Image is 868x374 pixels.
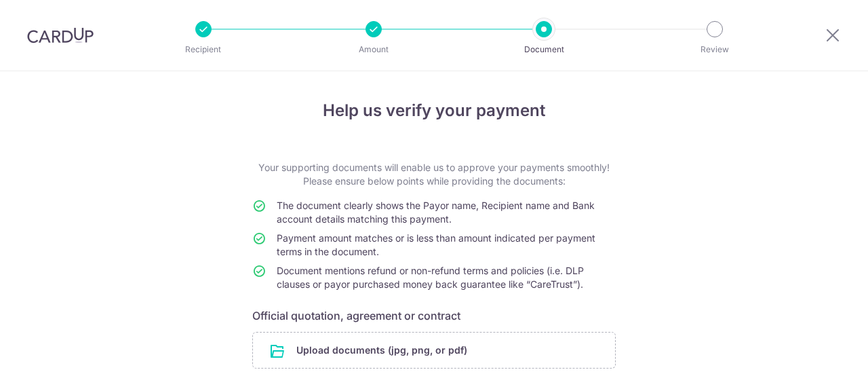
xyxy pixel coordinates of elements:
span: The document clearly shows the Payor name, Recipient name and Bank account details matching this ... [277,200,595,225]
span: Document mentions refund or non-refund terms and policies (i.e. DLP clauses or payor purchased mo... [277,265,584,290]
span: Payment amount matches or is less than amount indicated per payment terms in the document. [277,232,595,257]
p: Document [494,43,594,56]
p: Amount [323,43,424,56]
p: Your supporting documents will enable us to approve your payments smoothly! Please ensure below p... [252,161,616,188]
div: Upload documents (jpg, png, or pdf) [252,332,616,369]
p: Review [665,43,765,56]
h4: Help us verify your payment [252,98,616,123]
p: Recipient [153,43,254,56]
h6: Official quotation, agreement or contract [252,307,616,324]
iframe: Opens a widget where you can find more information [781,333,854,367]
img: CardUp [27,27,94,43]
